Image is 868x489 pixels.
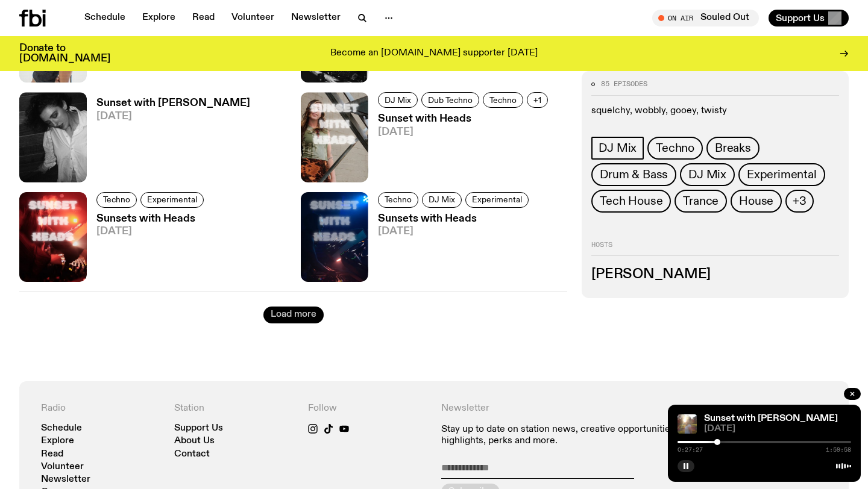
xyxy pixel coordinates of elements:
[533,96,541,105] span: +1
[147,195,197,204] span: Experimental
[704,425,851,434] span: [DATE]
[330,48,538,59] p: Become an [DOMAIN_NAME] supporter [DATE]
[385,96,411,105] span: DJ Mix
[308,403,427,414] h4: Follow
[826,447,851,453] span: 1:59:58
[441,403,694,414] h4: Newsletter
[174,450,210,459] a: Contact
[441,424,694,447] p: Stay up to date on station news, creative opportunities, highlights, perks and more.
[96,98,250,108] h3: Sunset with [PERSON_NAME]
[103,195,130,204] span: Techno
[385,195,412,204] span: Techno
[591,268,839,281] h3: [PERSON_NAME]
[591,163,676,186] a: Drum & Bass
[675,190,727,213] a: Trance
[652,10,759,26] button: On AirSouled Out
[378,226,532,237] span: [DATE]
[683,195,719,208] span: Trance
[368,214,532,282] a: Sunsets with Heads[DATE]
[600,195,662,208] span: Tech House
[41,450,63,459] a: Read
[465,192,529,208] a: Experimental
[785,190,814,213] button: +3
[715,142,751,155] span: Breaks
[591,137,644,160] a: DJ Mix
[140,192,204,208] a: Experimental
[527,92,548,108] button: +1
[422,192,462,208] a: DJ Mix
[378,92,418,108] a: DJ Mix
[688,168,726,181] span: DJ Mix
[647,137,703,160] a: Techno
[77,10,133,26] a: Schedule
[284,10,348,26] a: Newsletter
[301,192,368,282] img: A very dark photo of Heads DJing at Club77 with the text 'Sunset with Heads' overlaid
[738,163,825,186] a: Experimental
[601,81,647,87] span: 85 episodes
[19,43,110,64] h3: Donate to [DOMAIN_NAME]
[429,195,455,204] span: DJ Mix
[96,111,250,122] span: [DATE]
[96,226,207,237] span: [DATE]
[776,13,825,23] span: Support Us
[656,142,694,155] span: Techno
[41,424,82,433] a: Schedule
[87,214,207,282] a: Sunsets with Heads[DATE]
[41,403,160,414] h4: Radio
[421,92,479,108] a: Dub Techno
[96,214,207,224] h3: Sunsets with Heads
[41,475,90,484] a: Newsletter
[483,92,523,108] a: Techno
[378,127,552,137] span: [DATE]
[591,105,839,117] p: squelchy, wobbly, gooey, twisty
[706,137,759,160] a: Breaks
[174,424,223,433] a: Support Us
[599,142,637,155] span: DJ Mix
[747,168,817,181] span: Experimental
[87,98,250,182] a: Sunset with [PERSON_NAME][DATE]
[41,463,84,472] a: Volunteer
[489,96,517,105] span: Techno
[600,168,668,181] span: Drum & Bass
[428,96,473,105] span: Dub Techno
[472,195,522,204] span: Experimental
[769,10,849,26] button: Support Us
[680,163,735,186] a: DJ Mix
[378,114,552,124] h3: Sunset with Heads
[378,214,532,224] h3: Sunsets with Heads
[378,192,418,208] a: Techno
[793,195,807,208] span: +3
[96,192,137,208] a: Techno
[368,114,552,182] a: Sunset with Heads[DATE]
[591,241,839,256] h2: Hosts
[678,447,703,453] span: 0:27:27
[41,437,74,446] a: Explore
[263,307,324,323] button: Load more
[174,403,293,414] h4: Station
[135,10,183,26] a: Explore
[19,192,87,282] img: A photo of Heads DJing at Club77 under orange lights has text overlaid that says "Sunset with Heads"
[224,10,281,26] a: Volunteer
[185,10,222,26] a: Read
[174,437,215,446] a: About Us
[731,190,782,213] a: House
[704,414,838,423] a: Sunset with [PERSON_NAME]
[591,190,671,213] a: Tech House
[739,195,773,208] span: House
